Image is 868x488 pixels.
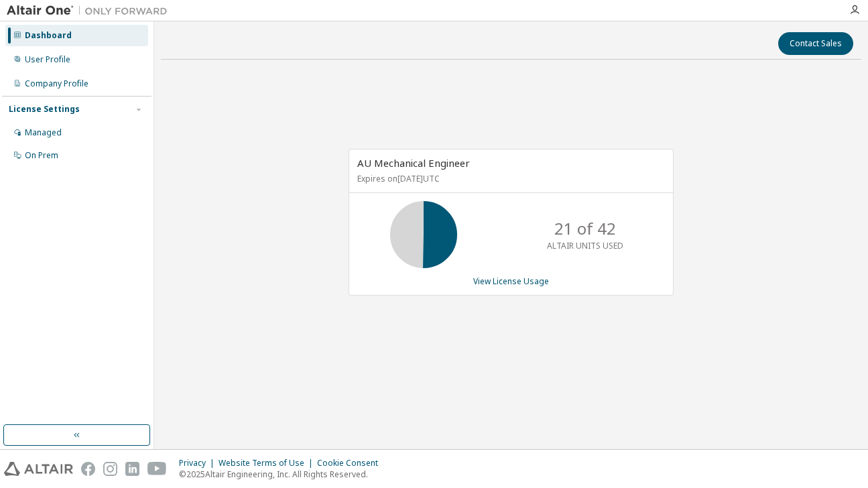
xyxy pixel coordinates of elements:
div: User Profile [25,54,70,65]
div: Website Terms of Use [219,458,317,469]
button: Contact Sales [778,32,853,55]
div: On Prem [25,150,58,161]
div: Company Profile [25,78,88,89]
img: youtube.svg [147,462,167,476]
div: Dashboard [25,30,72,41]
img: instagram.svg [103,462,117,476]
div: Cookie Consent [317,458,386,469]
img: linkedin.svg [125,462,139,476]
div: Managed [25,127,62,138]
img: facebook.svg [81,462,95,476]
div: License Settings [9,104,80,115]
p: © 2025 Altair Engineering, Inc. All Rights Reserved. [179,469,386,480]
p: 21 of 42 [554,217,616,240]
div: Privacy [179,458,219,469]
img: Altair One [7,4,174,17]
p: Expires on [DATE] UTC [357,173,662,184]
a: View License Usage [473,276,549,287]
p: ALTAIR UNITS USED [547,240,623,251]
span: AU Mechanical Engineer [357,156,470,170]
img: altair_logo.svg [4,462,73,476]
